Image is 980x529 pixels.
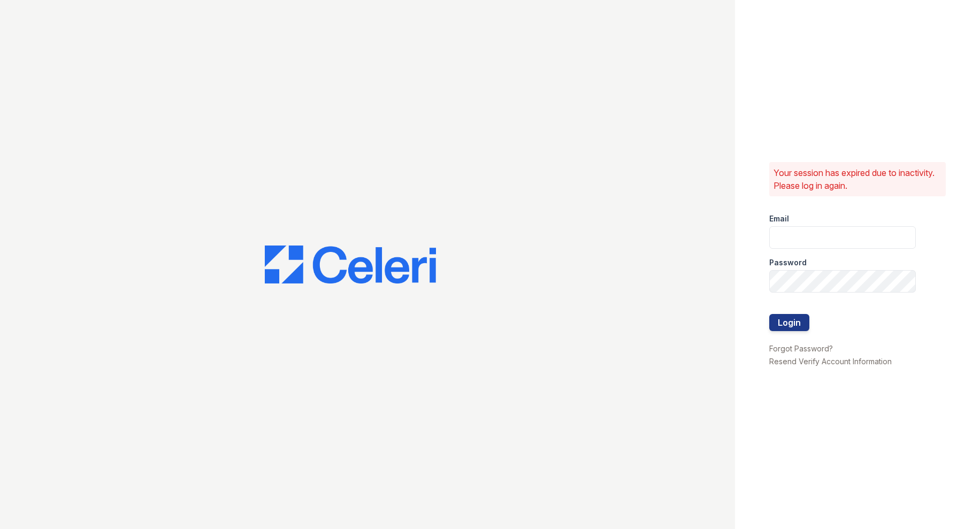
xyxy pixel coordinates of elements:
a: Resend Verify Account Information [769,357,892,366]
button: Login [769,314,809,331]
img: CE_Logo_Blue-a8612792a0a2168367f1c8372b55b34899dd931a85d93a1a3d3e32e68fde9ad4.png [265,246,436,284]
p: Your session has expired due to inactivity. Please log in again. [774,166,941,192]
label: Password [769,257,807,268]
label: Email [769,213,789,224]
a: Forgot Password? [769,344,833,353]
